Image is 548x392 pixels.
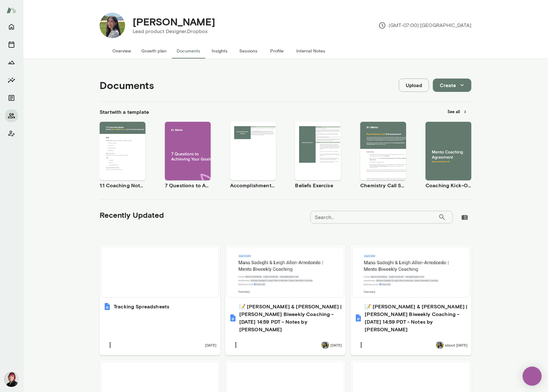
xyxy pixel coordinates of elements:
button: Members [5,109,18,122]
img: Mento [6,4,17,16]
button: See all [444,107,471,117]
button: Insights [205,43,234,58]
button: Insights [5,74,18,86]
img: Leigh Allen-Arredondo [4,372,19,387]
h4: [PERSON_NAME] [133,16,215,28]
h5: Recently Updated [100,210,164,220]
button: Profile [263,43,291,58]
p: Lead product Designer, Dropbox [133,28,215,35]
img: 📝 Mana Sadeghi & Leigh Allen-Arredondo | Mento Biweekly Coaching - 2025/08/05 14:59 PDT - Notes b... [355,314,362,322]
h6: 📝 [PERSON_NAME] & [PERSON_NAME] | [PERSON_NAME] Biweekly Coaching - [DATE] 14:59 PDT - Notes by [... [239,303,342,333]
button: Growth Plan [5,56,18,69]
h6: Tracking Spreadsheets [114,303,169,310]
h6: 7 Questions to Achieving Your Goals [165,182,211,189]
button: Upload [399,79,429,92]
button: Sessions [5,38,18,51]
span: [DATE] [330,342,342,347]
h6: Beliefs Exercise [295,182,341,189]
button: Internal Notes [291,43,330,58]
h6: Chemistry Call Self-Assessment [Coaches only] [360,182,406,189]
h6: Accomplishment Tracker [230,182,276,189]
img: Mana Sadeghi [436,341,444,349]
button: Growth plan [136,43,172,58]
h6: 1:1 Coaching Notes [100,182,145,189]
button: Home [5,20,18,33]
h6: 📝 [PERSON_NAME] & [PERSON_NAME] | [PERSON_NAME] Biweekly Coaching - [DATE] 14:59 PDT - Notes by [... [365,303,467,333]
button: Documents [5,92,18,104]
p: (GMT-07:00) [GEOGRAPHIC_DATA] [378,22,471,29]
button: Create [433,79,471,92]
span: about [DATE] [445,342,467,347]
h6: Coaching Kick-Off | Coaching Agreement [425,182,471,189]
button: Sessions [234,43,263,58]
button: Client app [5,127,18,140]
h4: Documents [100,79,154,91]
img: Mana Sadeghi [100,13,125,38]
h6: Start with a template [100,108,149,116]
button: Documents [172,43,205,58]
img: Tracking Spreadsheets [103,303,111,310]
img: Mana Sadeghi [321,341,329,349]
img: 📝 Mana Sadeghi & Leigh Allen-Arredondo | Mento Biweekly Coaching - 2025/08/19 14:59 PDT - Notes b... [229,314,237,322]
span: [DATE] [205,342,216,347]
button: Overview [107,43,136,58]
